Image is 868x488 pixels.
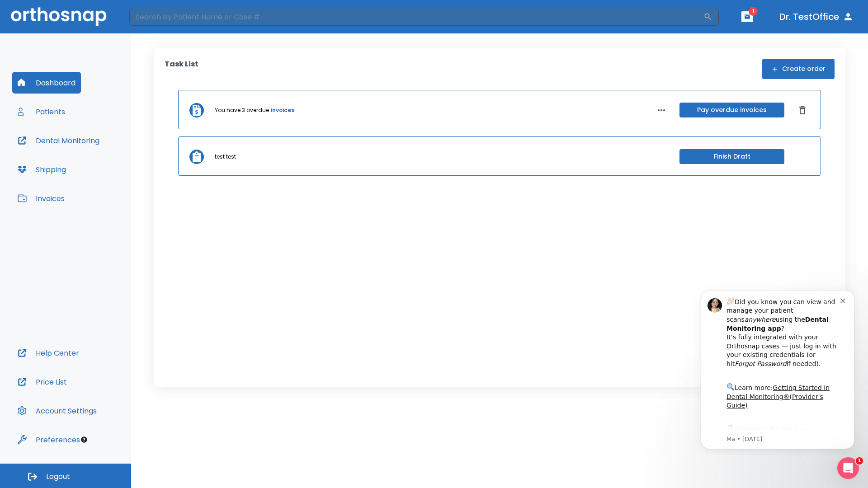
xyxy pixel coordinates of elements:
[795,103,810,117] button: Dismiss
[39,153,153,161] p: Message from Ma, sent 6w ago
[776,9,857,25] button: Dr. TestOffice
[215,106,269,114] p: You have 3 overdue
[12,72,81,94] button: Dashboard
[129,8,703,26] input: Search by Patient Name or Case #
[12,101,71,122] button: Patients
[39,144,120,160] a: App Store
[749,7,758,16] span: 1
[12,342,85,364] button: Help Center
[11,7,107,26] img: Orthosnap
[12,159,71,180] button: Shipping
[687,282,868,455] iframe: Intercom notifications message
[271,106,294,114] a: invoices
[12,188,70,209] button: Invoices
[80,436,88,444] div: Tooltip anchor
[12,130,105,151] button: Dental Monitoring
[46,472,70,482] span: Logout
[39,142,153,188] div: Download the app: | ​ Let us know if you need help getting started!
[215,153,236,161] p: test test
[12,429,85,450] button: Preferences
[153,14,160,21] button: Dismiss notification
[679,103,784,117] button: Pay overdue invoices
[762,59,835,79] button: Create order
[165,59,198,79] p: Task List
[679,149,784,164] button: Finish Draft
[12,400,102,422] button: Account Settings
[12,371,72,393] button: Price List
[856,457,863,465] span: 1
[837,457,859,479] iframe: Intercom live chat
